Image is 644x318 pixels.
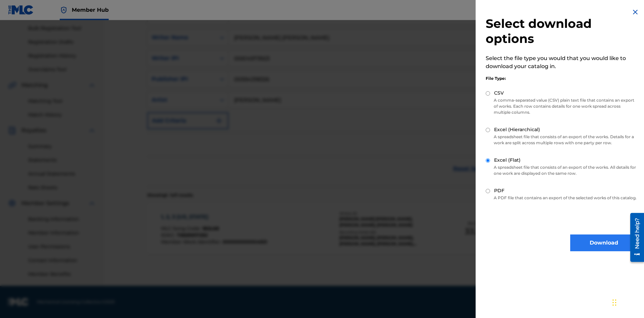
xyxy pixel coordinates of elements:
label: PDF [494,187,504,194]
h2: Select download options [486,16,637,46]
label: Excel (Flat) [494,157,521,164]
div: File Type: [486,75,637,82]
p: Select the file type you would that you would like to download your catalog in. [486,54,637,70]
label: Excel (Hierarchical) [494,126,540,133]
p: A spreadsheet file that consists of an export of the works. Details for a work are split across m... [486,134,637,146]
button: Download [570,234,637,251]
img: Top Rightsholder [60,6,68,14]
iframe: Resource Center [625,210,644,265]
div: Drag [612,293,616,313]
p: A PDF file that contains an export of the selected works of this catalog. [486,195,637,201]
img: MLC Logo [8,5,34,15]
label: CSV [494,90,504,97]
p: A spreadsheet file that consists of an export of the works. All details for one work are displaye... [486,164,637,176]
span: Member Hub [72,6,109,14]
p: A comma-separated value (CSV) plain text file that contains an export of works. Each row contains... [486,97,637,115]
iframe: Chat Widget [610,286,644,318]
